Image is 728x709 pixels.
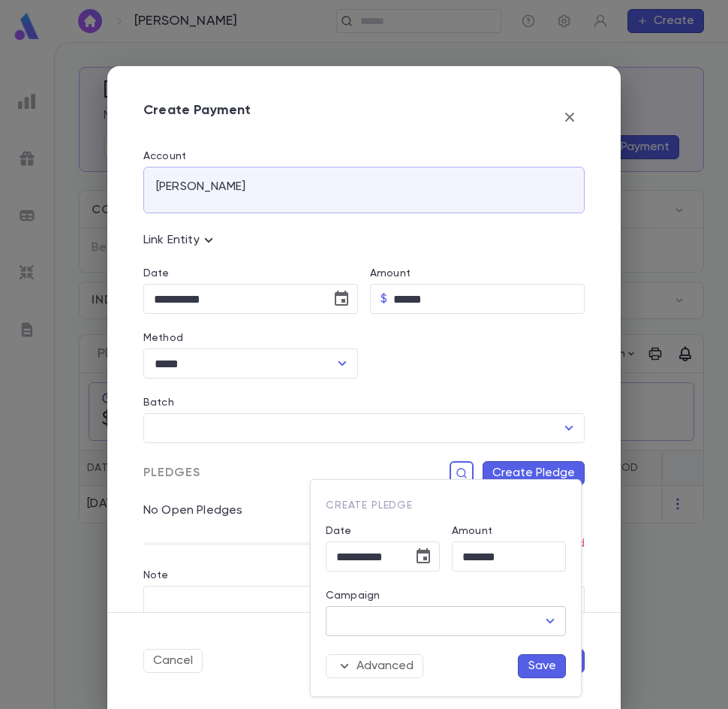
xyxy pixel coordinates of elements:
[326,500,413,511] span: Create Pledge
[326,654,423,678] button: Advanced
[326,590,380,602] label: Campaign
[452,525,492,537] label: Amount
[326,525,440,537] label: Date
[540,611,561,632] button: Open
[408,542,438,572] button: Choose date, selected date is Jul 13, 2025
[518,654,566,678] button: Save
